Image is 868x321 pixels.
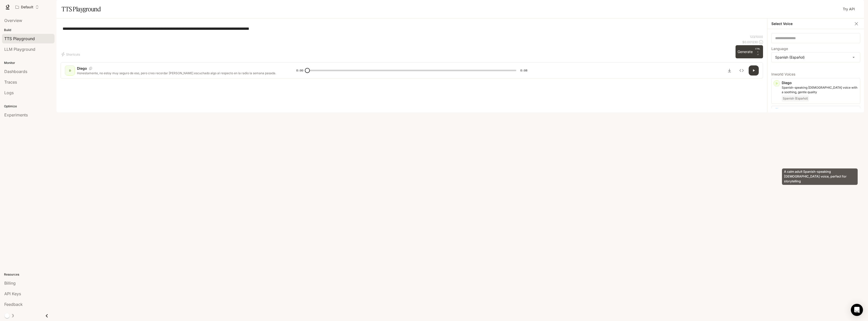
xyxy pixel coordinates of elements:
[742,40,758,44] p: $ 0.001230
[771,47,788,51] p: Language
[736,45,763,58] button: GenerateCTRL +⏎
[755,47,761,56] p: ⏎
[87,67,94,70] button: Copy Voice ID
[841,4,857,14] a: Try API
[750,35,763,39] p: 123 / 1000
[755,47,761,53] p: CTRL +
[62,4,101,14] h1: TTS Playground
[782,108,858,113] p: Lupita
[851,304,863,316] div: Open Intercom Messenger
[296,68,303,73] span: 0:00
[77,71,284,75] p: Honestamente, no estoy muy seguro de eso, pero creo recordar [PERSON_NAME] escuchado algo al resp...
[13,2,41,12] button: Open workspace menu
[782,85,858,94] p: Spanish-speaking male voice with a soothing, gentle quality
[21,5,33,9] p: Default
[66,66,74,75] div: D
[782,80,858,85] p: Diego
[61,50,82,58] button: Shortcuts
[782,168,858,185] div: A calm adult Spanish-speaking [DEMOGRAPHIC_DATA] voice, perfect for storytelling
[772,53,860,62] div: Spanish (Español)
[520,68,527,73] span: 0:08
[782,95,809,102] span: Spanish (Español)
[77,66,87,71] p: Diego
[724,65,735,76] button: Download audio
[737,65,747,76] button: Inspect
[771,72,860,76] p: Inworld Voices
